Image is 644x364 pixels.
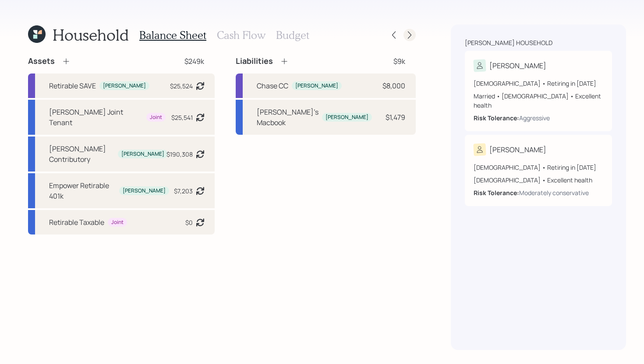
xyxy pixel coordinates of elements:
[49,80,96,91] div: Retirable SAVE
[28,56,55,66] h4: Assets
[49,107,143,128] div: [PERSON_NAME] Joint Tenant
[257,107,318,128] div: [PERSON_NAME]'s Macbook
[382,80,405,91] div: $8,000
[474,91,603,110] div: Married • [DEMOGRAPHIC_DATA] • Excellent health
[236,56,273,66] h4: Liabilities
[139,29,206,42] h3: Balance Sheet
[103,82,146,90] div: [PERSON_NAME]
[276,29,309,42] h3: Budget
[474,163,603,172] div: [DEMOGRAPHIC_DATA] • Retiring in [DATE]
[150,114,162,121] div: Joint
[185,218,193,227] div: $0
[49,143,114,164] div: [PERSON_NAME] Contributory
[257,80,288,91] div: Chase CC
[489,144,546,155] div: [PERSON_NAME]
[295,82,338,90] div: [PERSON_NAME]
[111,219,124,226] div: Joint
[121,150,164,158] div: [PERSON_NAME]
[174,186,193,196] div: $7,203
[166,150,193,159] div: $190,308
[53,25,129,44] h1: Household
[489,60,546,71] div: [PERSON_NAME]
[49,180,116,201] div: Empower Retirable 401k
[171,113,193,122] div: $25,541
[519,188,589,197] div: Moderately conservative
[184,56,204,66] div: $249k
[465,38,552,47] div: [PERSON_NAME] household
[474,79,603,88] div: [DEMOGRAPHIC_DATA] • Retiring in [DATE]
[217,29,265,42] h3: Cash Flow
[474,189,519,197] b: Risk Tolerance:
[326,114,368,121] div: [PERSON_NAME]
[49,217,104,227] div: Retirable Taxable
[170,81,193,91] div: $25,524
[474,114,519,122] b: Risk Tolerance:
[393,56,405,66] div: $9k
[386,112,405,122] div: $1,479
[123,187,166,195] div: [PERSON_NAME]
[474,175,603,185] div: [DEMOGRAPHIC_DATA] • Excellent health
[519,113,550,122] div: Aggressive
